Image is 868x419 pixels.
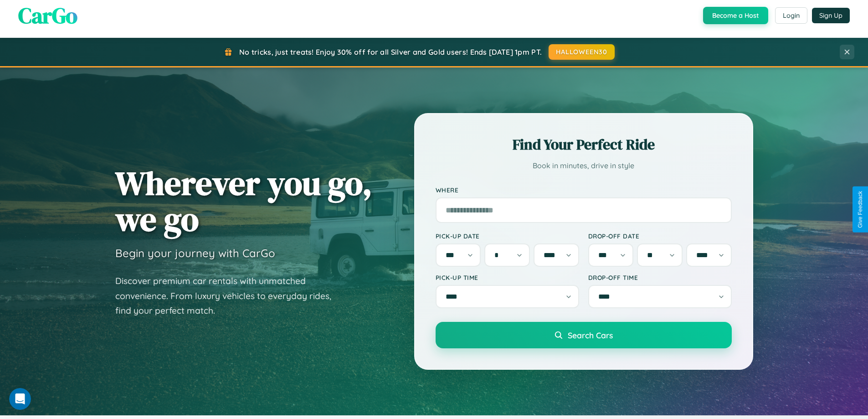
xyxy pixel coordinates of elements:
button: Become a Host [703,7,768,24]
button: Login [775,7,807,24]
button: Sign Up [812,8,850,23]
div: Give Feedback [857,191,863,228]
p: Book in minutes, drive in style [436,159,732,172]
button: HALLOWEEN30 [549,44,615,60]
span: Search Cars [568,330,613,340]
span: CarGo [18,0,77,31]
label: Pick-up Time [436,274,579,281]
h2: Find Your Perfect Ride [436,134,732,155]
span: No tricks, just treats! Enjoy 30% off for all Silver and Gold users! Ends [DATE] 1pm PT. [239,47,542,57]
label: Drop-off Date [588,232,732,240]
h3: Begin your journey with CarGo [115,246,275,260]
button: Search Cars [436,322,732,348]
p: Discover premium car rentals with unmatched convenience. From luxury vehicles to everyday rides, ... [115,274,343,318]
iframe: Intercom live chat [9,388,31,410]
h1: Wherever you go, we go [115,165,372,237]
label: Drop-off Time [588,274,732,281]
label: Pick-up Date [436,232,579,240]
label: Where [436,186,732,194]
